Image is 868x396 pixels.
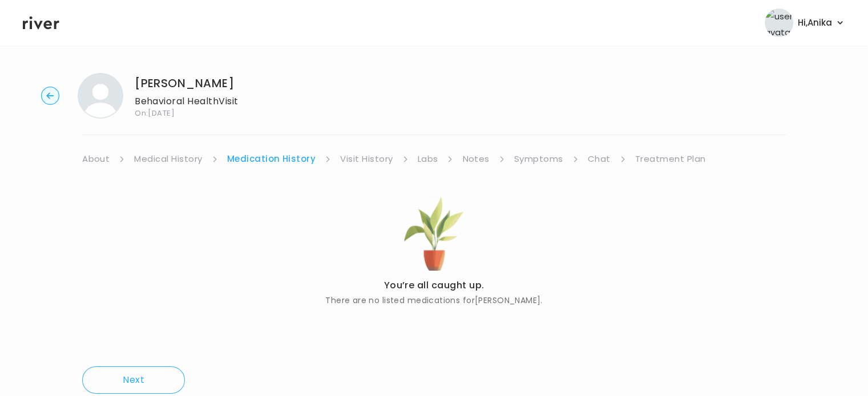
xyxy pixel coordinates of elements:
p: Behavioral Health Visit [135,93,239,109]
button: user avatarHi,Anika [765,9,845,37]
h1: [PERSON_NAME] [135,75,239,91]
a: Symptoms [514,151,563,167]
p: There are no listed medications for [PERSON_NAME] . [325,293,543,307]
a: Labs [418,151,438,167]
img: user avatar [765,9,793,37]
a: Treatment Plan [635,151,706,167]
a: Notes [462,151,489,167]
img: HIRA KHAN [78,73,123,119]
p: You’re all caught up. [325,277,543,293]
a: Medical History [134,151,202,167]
a: Chat [588,151,611,167]
a: Medication History [227,151,316,167]
span: Hi, Anika [798,15,832,31]
a: About [82,151,110,167]
button: Next [82,366,185,394]
a: Visit History [340,151,393,167]
span: On: [DATE] [135,109,239,117]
